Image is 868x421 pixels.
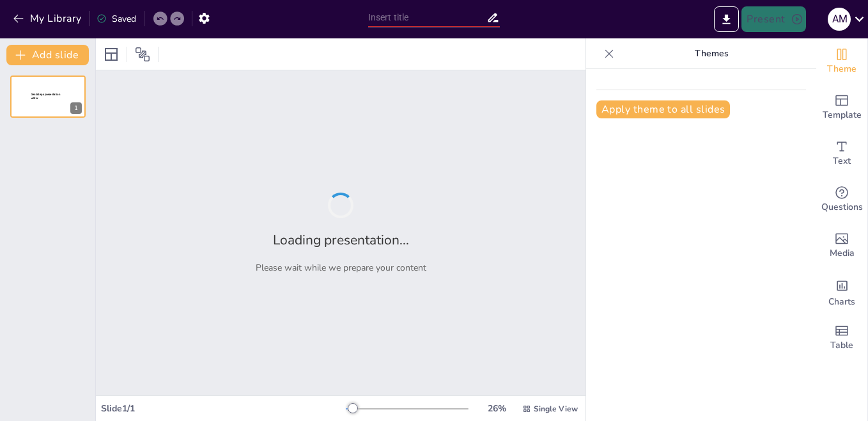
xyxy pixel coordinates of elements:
div: Change the overall theme [816,38,867,84]
span: Theme [827,62,856,76]
span: Questions [821,200,863,214]
input: Insert title [368,8,486,27]
span: Single View [534,404,578,414]
span: Table [830,338,853,353]
span: Charts [828,295,855,309]
span: Position [135,47,150,62]
div: Add a table [816,315,867,361]
div: Slide 1 / 1 [101,402,346,415]
button: Export to PowerPoint [714,6,739,32]
p: Please wait while we prepare your content [256,262,426,274]
h2: Loading presentation... [273,231,409,249]
div: A M [828,8,851,31]
div: Add charts and graphs [816,269,867,315]
div: Layout [101,44,121,65]
span: Sendsteps presentation editor [31,93,60,100]
span: Template [823,108,862,122]
div: Get real-time input from your audience [816,177,867,223]
div: 1 [70,102,82,114]
span: Text [833,154,851,168]
button: Add slide [6,45,89,65]
div: Saved [97,13,136,25]
button: My Library [10,8,87,29]
button: Apply theme to all slides [596,100,730,118]
button: Present [741,6,805,32]
p: Themes [619,38,803,69]
div: 26 % [481,402,512,415]
span: Media [830,246,855,260]
div: Add ready made slides [816,84,867,131]
div: Add images, graphics, shapes or video [816,223,867,269]
div: Add text boxes [816,131,867,177]
button: A M [828,6,851,32]
div: 1 [10,75,86,118]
